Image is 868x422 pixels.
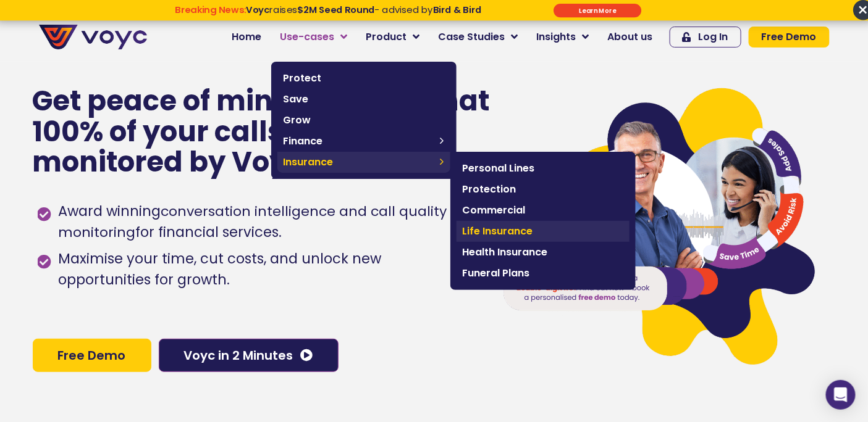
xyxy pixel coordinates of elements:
[58,349,126,362] span: Free Demo
[284,92,444,107] span: Save
[670,27,741,48] a: Log In
[432,3,481,16] strong: Bird & Bird
[159,339,339,372] a: Voyc in 2 Minutes
[277,89,450,110] a: Save
[528,25,599,49] a: Insights
[457,200,630,221] a: Commercial
[277,110,450,131] a: Grow
[357,25,429,49] a: Product
[608,30,653,44] span: About us
[463,245,623,260] span: Health Insurance
[280,30,335,44] span: Use-cases
[366,30,407,44] span: Product
[33,86,492,178] p: Get peace of mind knowing that 100% of your calls are monitored by Voyc
[463,266,623,281] span: Funeral Plans
[463,203,623,218] span: Commercial
[255,257,313,269] a: Privacy Policy
[457,179,630,200] a: Protection
[457,242,630,263] a: Health Insurance
[232,30,262,44] span: Home
[33,339,151,372] a: Free Demo
[184,349,293,362] span: Voyc in 2 Minutes
[762,32,817,42] span: Free Demo
[164,100,206,114] span: Job title
[599,25,662,49] a: About us
[284,113,444,128] span: Grow
[537,30,576,44] span: Insights
[55,201,477,243] span: Award winning for financial services.
[699,32,728,42] span: Log In
[463,161,623,176] span: Personal Lines
[284,155,434,170] span: Insurance
[277,131,450,152] a: Finance
[457,263,630,284] a: Funeral Plans
[128,4,528,27] div: Breaking News: Voyc raises $2M Seed Round - advised by Bird & Bird
[223,25,271,49] a: Home
[554,4,641,17] div: Submit
[175,3,246,16] strong: Breaking News:
[277,152,450,173] a: Insurance
[439,30,505,44] span: Case Studies
[284,134,434,149] span: Finance
[463,224,623,239] span: Life Insurance
[457,221,630,242] a: Life Insurance
[271,25,357,49] a: Use-cases
[297,3,374,16] strong: $2M Seed Round
[246,3,481,16] span: raises - advised by
[463,182,623,197] span: Protection
[55,249,477,291] span: Maximise your time, cut costs, and unlock new opportunities for growth.
[39,25,147,49] img: voyc-full-logo
[284,71,444,86] span: Protect
[277,68,450,89] a: Protect
[429,25,528,49] a: Case Studies
[826,380,856,410] div: Open Intercom Messenger
[749,27,830,48] a: Free Demo
[457,158,630,179] a: Personal Lines
[58,202,447,242] h1: conversation intelligence and call quality monitoring
[246,3,269,16] strong: Voyc
[164,49,195,64] span: Phone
